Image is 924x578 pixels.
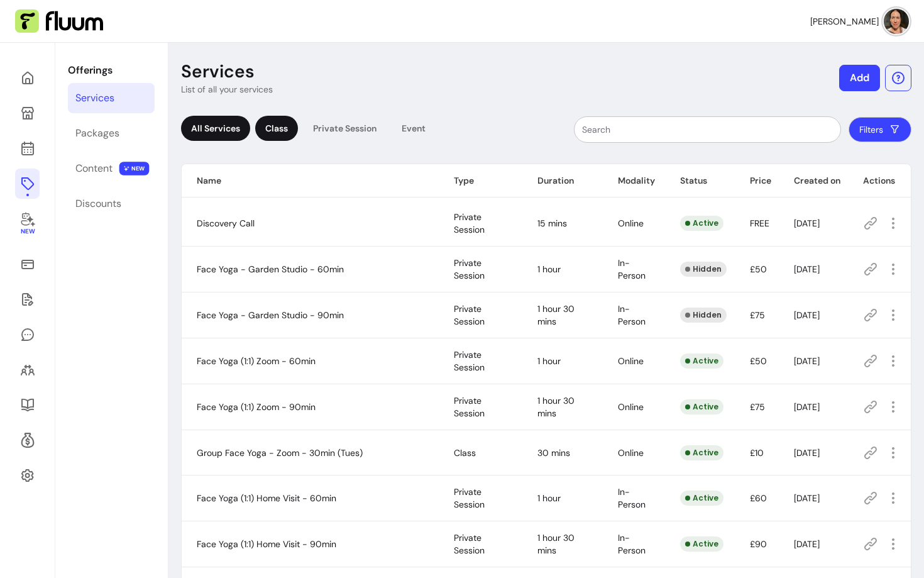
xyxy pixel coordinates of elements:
a: My Page [15,98,40,128]
p: List of all your services [181,83,273,96]
div: Packages [75,126,119,141]
span: £10 [750,447,764,459]
th: Actions [848,164,911,197]
span: [DATE] [794,538,820,550]
span: 1 hour [537,492,561,504]
span: 1 hour 30 mins [537,532,575,556]
span: 1 hour 30 mins [537,395,575,419]
div: Content [75,161,113,176]
th: Modality [603,164,665,197]
span: NEW [119,162,150,175]
div: Active [680,491,723,506]
span: £50 [750,355,767,367]
span: [DATE] [794,309,820,321]
span: In-Person [618,486,646,510]
p: Services [181,60,255,83]
span: Class [454,447,476,459]
div: Discounts [75,196,121,211]
span: Face Yoga - Garden Studio - 60min [197,264,344,275]
span: New [20,228,34,236]
span: In-Person [618,257,646,281]
a: Home [15,63,40,93]
button: Filters [849,117,911,142]
span: 1 hour [537,355,561,367]
span: £60 [750,492,767,504]
span: Online [618,218,644,229]
a: Resources [15,390,40,420]
div: Class [255,116,298,141]
span: Online [618,401,644,413]
a: Packages [68,118,155,148]
span: [DATE] [794,492,820,504]
a: Sales [15,249,40,279]
span: 1 hour 30 mins [537,303,575,327]
span: Private Session [454,349,485,373]
div: Active [680,216,723,231]
span: Face Yoga (1:1) Home Visit - 90min [197,538,336,550]
a: Settings [15,460,40,491]
a: Refer & Earn [15,425,40,455]
span: £75 [750,401,765,413]
span: In-Person [618,303,646,327]
div: Active [680,536,723,552]
span: 30 mins [537,447,570,459]
a: Content NEW [68,153,155,184]
span: 15 mins [537,218,567,229]
span: Private Session [454,303,485,327]
img: Fluum Logo [15,9,103,33]
span: [DATE] [794,218,820,229]
div: Active [680,445,723,460]
span: Discovery Call [197,218,255,229]
span: [DATE] [794,447,820,459]
span: £90 [750,538,767,550]
img: avatar [884,9,909,34]
span: Face Yoga (1:1) Zoom - 90min [197,401,316,413]
th: Created on [779,164,848,197]
a: Services [68,83,155,113]
a: Clients [15,355,40,385]
a: Offerings [15,169,40,199]
div: Active [680,399,723,414]
th: Type [439,164,522,197]
a: Waivers [15,284,40,314]
a: New [15,204,40,244]
div: All Services [181,116,250,141]
span: Face Yoga - Garden Studio - 90min [197,309,344,321]
span: Face Yoga (1:1) Zoom - 60min [197,355,316,367]
div: Hidden [680,308,727,323]
input: Search [582,123,833,136]
span: [DATE] [794,401,820,413]
span: [DATE] [794,355,820,367]
div: Event [392,116,436,141]
span: Private Session [454,257,485,281]
span: [DATE] [794,264,820,275]
span: In-Person [618,532,646,556]
p: Offerings [68,63,155,78]
th: Name [182,164,439,197]
a: Calendar [15,133,40,164]
span: £75 [750,309,765,321]
button: avatar[PERSON_NAME] [810,9,909,34]
button: Add [839,65,880,91]
a: My Messages [15,320,40,350]
th: Status [665,164,735,197]
span: 1 hour [537,264,561,275]
span: Private Session [454,395,485,419]
span: £50 [750,264,767,275]
span: Private Session [454,486,485,510]
span: Private Session [454,532,485,556]
a: Discounts [68,189,155,219]
div: Hidden [680,262,727,277]
div: Private Session [303,116,387,141]
span: [PERSON_NAME] [810,15,879,28]
th: Price [735,164,779,197]
span: Online [618,447,644,459]
span: Group Face Yoga - Zoom - 30min (Tues) [197,447,363,459]
th: Duration [522,164,603,197]
div: Active [680,353,723,369]
span: FREE [750,218,769,229]
span: Online [618,355,644,367]
span: Face Yoga (1:1) Home Visit - 60min [197,492,336,504]
div: Services [75,91,114,106]
span: Private Session [454,211,485,235]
